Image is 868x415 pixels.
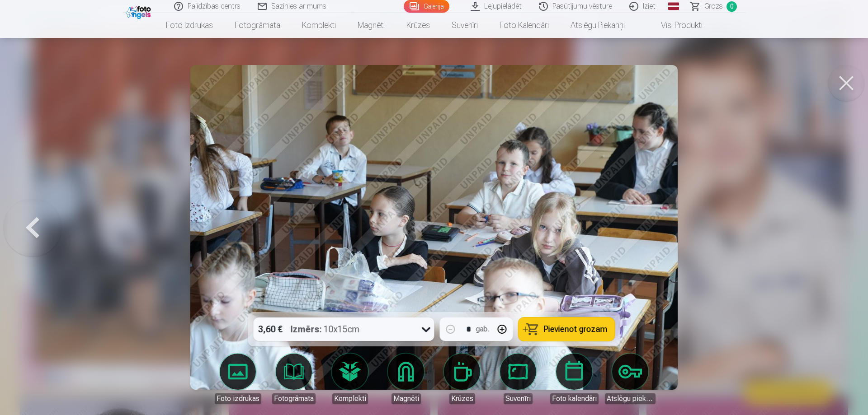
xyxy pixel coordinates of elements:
div: Fotogrāmata [272,393,316,404]
span: Grozs [704,1,723,12]
a: Fotogrāmata [224,13,291,38]
button: Pievienot grozam [519,317,615,341]
div: gab. [476,324,490,335]
strong: Izmērs : [291,323,322,336]
a: Komplekti [325,354,375,404]
a: Atslēgu piekariņi [560,13,636,38]
div: Foto kalendāri [550,393,599,404]
a: Atslēgu piekariņi [605,354,656,404]
a: Magnēti [347,13,396,38]
div: Komplekti [332,393,368,404]
a: Visi produkti [636,13,713,38]
a: Krūzes [396,13,441,38]
a: Foto izdrukas [212,354,263,404]
div: 10x15cm [291,317,360,341]
img: /fa1 [126,4,153,19]
a: Foto kalendāri [489,13,560,38]
a: Suvenīri [441,13,489,38]
a: Foto kalendāri [549,354,599,404]
a: Fotogrāmata [269,354,319,404]
span: 0 [726,1,737,12]
a: Komplekti [291,13,347,38]
div: 3,60 € [254,317,287,341]
a: Foto izdrukas [155,13,224,38]
a: Magnēti [381,354,431,404]
div: Suvenīri [504,393,533,404]
a: Suvenīri [493,354,543,404]
div: Krūzes [449,393,475,404]
div: Magnēti [392,393,421,404]
a: Krūzes [437,354,487,404]
span: Pievienot grozam [544,325,608,333]
div: Atslēgu piekariņi [605,393,656,404]
div: Foto izdrukas [215,393,261,404]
